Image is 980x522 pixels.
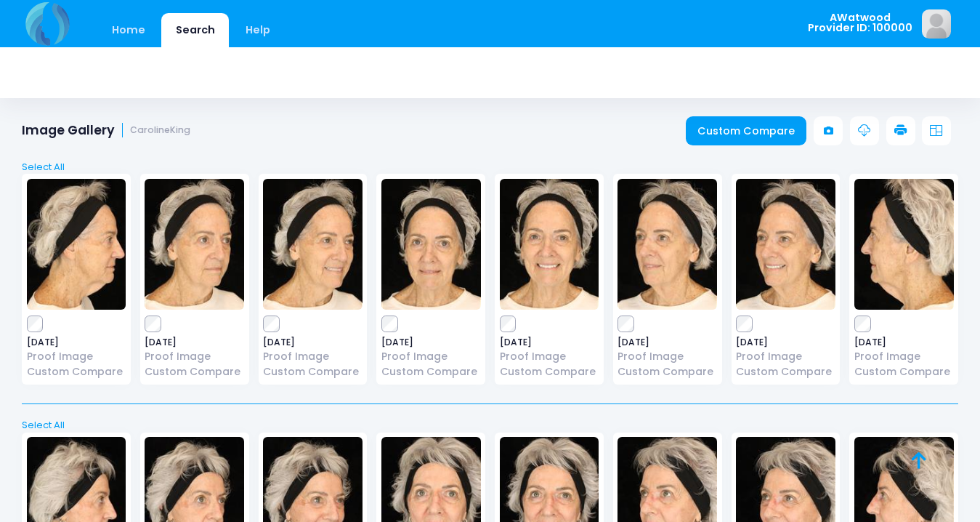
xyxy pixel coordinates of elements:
img: image [500,179,599,310]
a: Search [161,13,229,47]
a: Home [97,13,159,47]
img: image [145,179,244,310]
span: [DATE] [145,338,244,347]
a: Proof Image [736,349,835,364]
a: Proof Image [263,349,363,364]
a: Select All [17,418,963,433]
span: [DATE] [27,338,126,347]
img: image [736,179,835,310]
img: image [381,179,481,310]
img: image [854,179,954,310]
a: Custom Compare [686,116,807,145]
img: image [617,179,717,310]
a: Custom Compare [736,364,835,380]
a: Proof Image [617,349,717,364]
a: Custom Compare [854,364,954,380]
a: Custom Compare [500,364,599,380]
a: Proof Image [145,349,244,364]
span: [DATE] [381,338,481,347]
a: Proof Image [500,349,599,364]
a: Custom Compare [145,364,244,380]
a: Custom Compare [617,364,717,380]
span: [DATE] [617,338,717,347]
img: image [922,9,951,39]
span: [DATE] [500,338,599,347]
h1: Image Gallery [22,123,190,138]
span: [DATE] [263,338,363,347]
span: [DATE] [854,338,954,347]
span: AWatwood Provider ID: 100000 [808,12,912,33]
small: CarolineKing [130,125,190,136]
a: Select All [17,160,963,174]
a: Custom Compare [381,364,481,380]
a: Help [232,13,285,47]
a: Proof Image [854,349,954,364]
a: Proof Image [381,349,481,364]
img: image [27,179,126,310]
a: Proof Image [27,349,126,364]
a: Custom Compare [263,364,363,380]
img: image [263,179,363,310]
span: [DATE] [736,338,835,347]
a: Custom Compare [27,364,126,380]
